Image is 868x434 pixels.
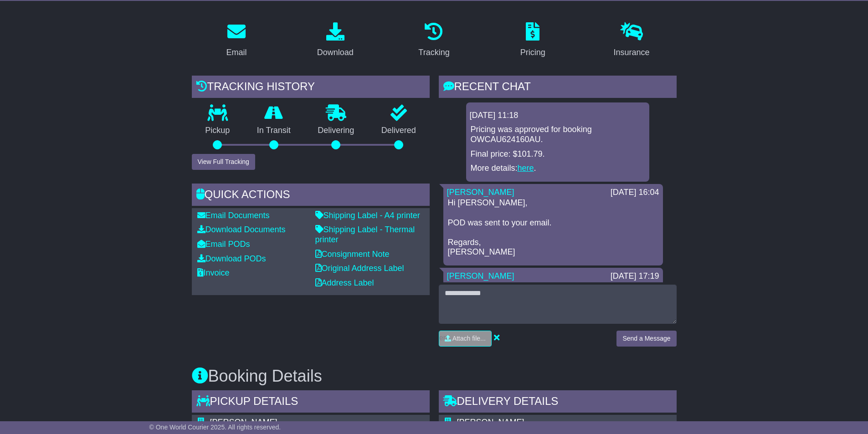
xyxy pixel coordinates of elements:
[192,154,255,170] button: View Full Tracking
[470,111,646,121] div: [DATE] 11:18
[315,264,404,273] a: Original Address Label
[439,76,677,100] div: RECENT CHAT
[520,46,545,59] div: Pricing
[192,184,430,208] div: Quick Actions
[457,418,524,427] span: [PERSON_NAME]
[311,19,360,62] a: Download
[614,46,650,59] div: Insurance
[418,46,449,59] div: Tracking
[220,19,252,62] a: Email
[616,331,676,347] button: Send a Message
[448,282,658,331] p: I will request the POD from StarTrack and share it with you Regards, [PERSON_NAME]
[192,390,430,415] div: Pickup Details
[471,125,645,144] p: Pricing was approved for booking OWCAU624160AU.
[471,163,645,174] p: More details: .
[447,271,514,281] a: [PERSON_NAME]
[518,163,534,173] a: here
[448,198,658,257] p: Hi [PERSON_NAME], POD was sent to your email. Regards, [PERSON_NAME]
[608,19,656,62] a: Insurance
[471,149,645,159] p: Final price: $101.79.
[149,424,281,431] span: © One World Courier 2025. All rights reserved.
[315,278,374,287] a: Address Label
[368,126,430,136] p: Delivered
[315,225,415,244] a: Shipping Label - Thermal printer
[197,268,230,277] a: Invoice
[315,250,390,259] a: Consignment Note
[315,211,420,220] a: Shipping Label - A4 printer
[192,367,677,385] h3: Booking Details
[197,225,286,234] a: Download Documents
[447,188,514,197] a: [PERSON_NAME]
[226,46,247,59] div: Email
[611,188,659,198] div: [DATE] 16:04
[304,126,368,136] p: Delivering
[192,126,244,136] p: Pickup
[210,418,277,427] span: [PERSON_NAME]
[197,254,266,263] a: Download PODs
[197,240,250,249] a: Email PODs
[514,19,551,62] a: Pricing
[192,76,430,100] div: Tracking history
[243,126,304,136] p: In Transit
[197,211,270,220] a: Email Documents
[317,46,354,59] div: Download
[412,19,455,62] a: Tracking
[611,271,659,281] div: [DATE] 17:19
[439,390,677,415] div: Delivery Details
